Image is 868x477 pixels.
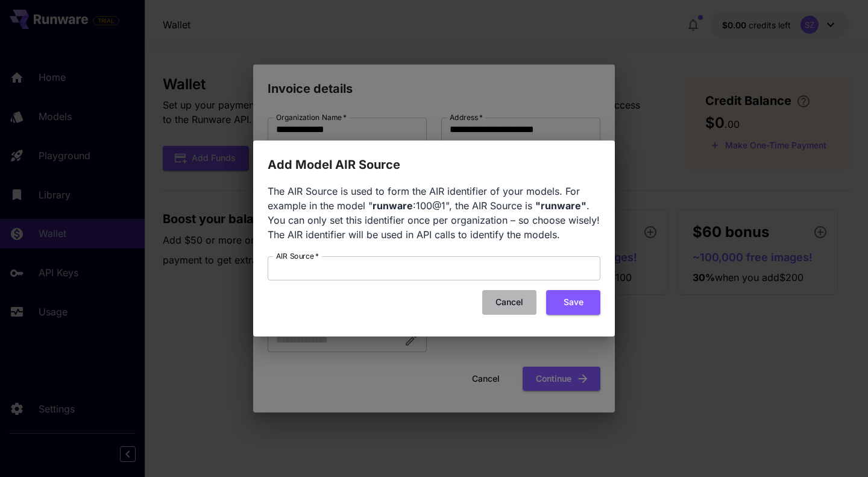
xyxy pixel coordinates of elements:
button: Save [546,290,600,315]
h2: Add Model AIR Source [253,141,615,174]
span: The AIR Source is used to form the AIR identifier of your models. For example in the model " :100... [268,185,600,241]
label: AIR Source [276,251,319,261]
b: runware [373,200,413,212]
b: "runware" [535,200,587,212]
button: Cancel [482,290,536,315]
